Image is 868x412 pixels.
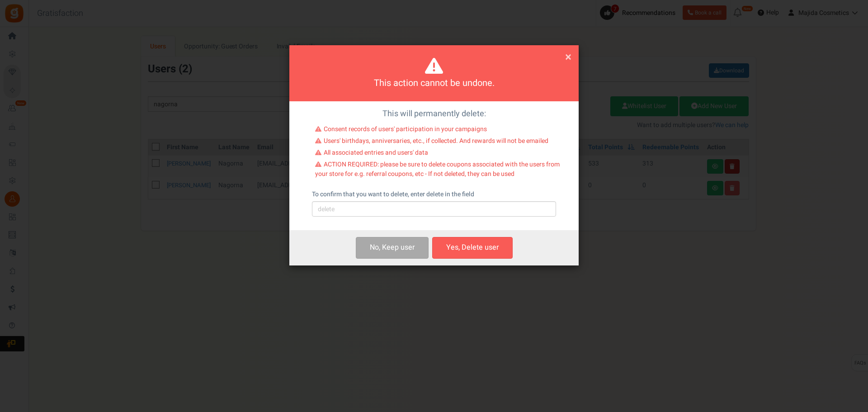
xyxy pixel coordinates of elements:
[432,237,513,258] button: Yes, Delete user
[312,190,474,199] label: To confirm that you want to delete, enter delete in the field
[312,201,556,217] input: delete
[315,148,560,160] li: All associated entries and users' data
[356,237,429,258] button: No, Keep user
[296,108,572,120] p: This will permanently delete:
[301,77,567,90] h4: This action cannot be undone.
[315,160,560,181] li: ACTION REQUIRED: please be sure to delete coupons associated with the users from your store for e...
[565,48,571,66] span: ×
[315,137,560,148] li: Users' birthdays, anniversaries, etc., if collected. And rewards will not be emailed
[315,125,560,137] li: Consent records of users' participation in your campaigns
